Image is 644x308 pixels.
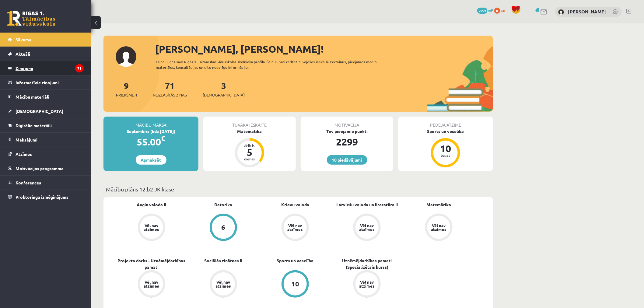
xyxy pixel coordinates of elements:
[187,214,259,242] a: 6
[398,128,493,168] a: Sports un veselība 10 balles
[240,144,259,147] div: Atlicis
[103,128,198,135] div: Septembris (līdz [DATE])
[161,134,165,143] span: €
[8,104,84,118] a: [DEMOGRAPHIC_DATA]
[8,61,84,75] a: Ziņojumi71
[8,161,84,175] a: Motivācijas programma
[205,257,243,264] a: Sociālās zinātnes II
[8,33,84,47] a: Sākums
[331,270,403,299] a: Vēl nav atzīmes
[153,92,187,98] span: Neizlasītās ziņas
[16,194,68,200] span: Proktoringa izmēģinājums
[153,80,187,98] a: 71Neizlasītās ziņas
[16,151,32,157] span: Atzīmes
[155,42,493,56] div: [PERSON_NAME], [PERSON_NAME]!
[327,155,367,165] a: 10 piedāvājumi
[436,144,455,153] div: 10
[558,9,564,15] img: Emīls Linde
[240,147,259,157] div: 5
[203,92,245,98] span: [DEMOGRAPHIC_DATA]
[143,280,160,288] div: Vēl nav atzīmes
[215,280,232,288] div: Vēl nav atzīmes
[403,214,475,242] a: Vēl nav atzīmes
[488,8,493,12] span: mP
[8,118,84,132] a: Digitālie materiāli
[16,133,84,147] legend: Maksājumi
[187,270,259,299] a: Vēl nav atzīmes
[103,135,198,149] div: 55.00
[477,8,488,14] span: 2299
[137,201,166,208] a: Angļu valoda II
[16,61,84,75] legend: Ziņojumi
[7,11,55,26] a: Rīgas 1. Tālmācības vidusskola
[494,8,508,12] a: 0 xp
[477,8,493,12] a: 2299 mP
[143,223,160,231] div: Vēl nav atzīmes
[359,280,376,288] div: Vēl nav atzīmes
[75,64,84,72] i: 71
[301,128,393,135] div: Tev pieejamie punkti
[136,155,166,165] a: Apmaksāt
[203,128,296,135] div: Matemātika
[8,75,84,89] a: Informatīvie ziņojumi
[568,9,606,15] a: [PERSON_NAME]
[215,201,233,208] a: Datorika
[156,59,390,70] div: Laipni lūgts savā Rīgas 1. Tālmācības vidusskolas skolnieka profilā. Šeit Tu vari redzēt tuvojošo...
[287,223,304,231] div: Vēl nav atzīmes
[436,153,455,157] div: balles
[277,257,314,264] a: Sports un veselība
[203,128,296,168] a: Matemātika Atlicis 5 dienas
[8,147,84,161] a: Atzīmes
[430,223,447,231] div: Vēl nav atzīmes
[116,214,187,242] a: Vēl nav atzīmes
[281,201,309,208] a: Krievu valoda
[222,224,226,231] div: 6
[331,257,403,270] a: Uzņēmējdarbības pamati (Specializētais kurss)
[259,214,331,242] a: Vēl nav atzīmes
[301,135,393,149] div: 2299
[359,223,376,231] div: Vēl nav atzīmes
[240,157,259,161] div: dienas
[501,8,505,12] span: xp
[301,117,393,128] div: Motivācija
[331,214,403,242] a: Vēl nav atzīmes
[16,37,31,42] span: Sākums
[116,257,187,270] a: Projekta darbs - Uzņēmējdarbības pamati
[8,190,84,204] a: Proktoringa izmēģinājums
[398,117,493,128] div: Pēdējā atzīme
[494,8,500,14] span: 0
[203,80,245,98] a: 3[DEMOGRAPHIC_DATA]
[203,117,296,128] div: Tuvākā ieskaite
[116,270,187,299] a: Vēl nav atzīmes
[16,180,41,185] span: Konferences
[116,92,137,98] span: Priekšmeti
[8,176,84,190] a: Konferences
[8,133,84,147] a: Maksājumi
[398,128,493,135] div: Sports un veselība
[16,51,30,57] span: Aktuāli
[16,94,49,100] span: Mācību materiāli
[116,80,137,98] a: 9Priekšmeti
[259,270,331,299] a: 10
[106,185,491,193] p: Mācību plāns 12.b2 JK klase
[16,108,63,114] span: [DEMOGRAPHIC_DATA]
[16,123,52,128] span: Digitālie materiāli
[8,90,84,104] a: Mācību materiāli
[291,281,299,287] div: 10
[16,166,64,171] span: Motivācijas programma
[8,47,84,61] a: Aktuāli
[103,117,198,128] div: Mācību maksa
[16,75,84,89] legend: Informatīvie ziņojumi
[427,201,451,208] a: Matemātika
[336,201,398,208] a: Latviešu valoda un literatūra II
